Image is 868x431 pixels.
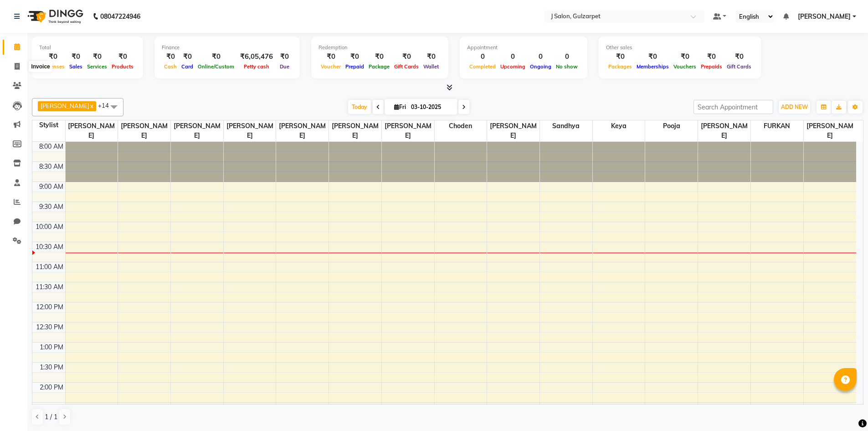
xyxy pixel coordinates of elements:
span: [PERSON_NAME] [798,12,851,21]
span: Sales [67,63,85,70]
span: ADD NEW [781,104,808,110]
div: Appointment [467,44,580,52]
div: ₹0 [39,52,67,62]
div: ₹0 [392,52,421,62]
span: Vouchers [671,63,699,70]
div: 1:30 PM [38,363,65,372]
div: Total [39,44,136,52]
span: [PERSON_NAME] [329,120,381,141]
a: x [89,102,93,109]
span: Today [348,100,371,114]
span: FURKAN [751,120,803,132]
div: 0 [554,52,580,62]
span: Products [109,63,136,70]
span: [PERSON_NAME] [171,120,223,141]
span: Petty cash [241,63,272,70]
div: 8:00 AM [37,142,65,151]
div: Other sales [606,44,754,52]
input: 2025-10-03 [408,100,454,114]
span: [PERSON_NAME] [487,120,539,141]
div: ₹0 [85,52,109,62]
div: Stylist [32,120,65,130]
div: 8:30 AM [37,162,65,171]
span: Completed [467,63,498,70]
div: ₹0 [343,52,366,62]
span: +14 [98,102,116,109]
span: Prepaid [343,63,366,70]
span: pooja [645,120,698,132]
span: Fri [392,104,408,110]
span: Services [85,63,109,70]
span: [PERSON_NAME] [276,120,329,141]
div: 1:00 PM [38,343,65,352]
img: logo [23,4,86,29]
div: ₹0 [421,52,441,62]
span: [PERSON_NAME] [41,102,89,109]
div: Redemption [318,44,441,52]
span: Online/Custom [195,63,236,70]
span: Memberships [634,63,671,70]
div: 9:00 AM [37,182,65,192]
div: ₹0 [109,52,136,62]
div: ₹0 [634,52,671,62]
span: [PERSON_NAME] [224,120,276,141]
div: ₹0 [179,52,195,62]
span: Keya [593,120,645,132]
input: Search Appointment [693,100,773,114]
span: Gift Cards [724,63,754,70]
div: ₹0 [724,52,754,62]
div: Finance [162,44,293,52]
div: 0 [498,52,528,62]
span: Due [277,63,292,70]
div: Invoice [29,61,52,72]
div: 0 [467,52,498,62]
span: Voucher [318,63,343,70]
span: Prepaids [699,63,724,70]
div: ₹0 [366,52,392,62]
iframe: chat widget [830,395,859,422]
span: 1 / 1 [45,412,57,422]
div: 9:30 AM [37,202,65,212]
div: 2:00 PM [38,383,65,392]
span: Upcoming [498,63,528,70]
span: No show [554,63,580,70]
b: 08047224946 [100,4,140,29]
div: ₹6,05,476 [236,52,277,62]
span: Card [179,63,195,70]
div: ₹0 [671,52,699,62]
button: ADD NEW [779,101,810,114]
span: Wallet [421,63,441,70]
div: 0 [528,52,554,62]
span: Gift Cards [392,63,421,70]
div: ₹0 [162,52,179,62]
span: [PERSON_NAME] [382,120,434,141]
div: ₹0 [606,52,634,62]
div: 11:30 AM [34,282,65,292]
span: [PERSON_NAME] [118,120,170,141]
span: Package [366,63,392,70]
span: Packages [606,63,634,70]
div: 12:00 PM [34,302,65,312]
div: ₹0 [318,52,343,62]
div: 10:00 AM [34,222,65,232]
div: ₹0 [277,52,293,62]
span: Cash [162,63,179,70]
div: 11:00 AM [34,262,65,272]
span: Choden [435,120,487,132]
div: ₹0 [195,52,236,62]
div: 10:30 AM [34,242,65,252]
div: ₹0 [67,52,85,62]
span: Ongoing [528,63,554,70]
span: Sandhya [540,120,592,132]
div: ₹0 [699,52,724,62]
span: [PERSON_NAME] [66,120,118,141]
div: 12:30 PM [34,322,65,332]
span: [PERSON_NAME] [698,120,750,141]
span: [PERSON_NAME] [804,120,856,141]
div: 2:30 PM [38,403,65,412]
